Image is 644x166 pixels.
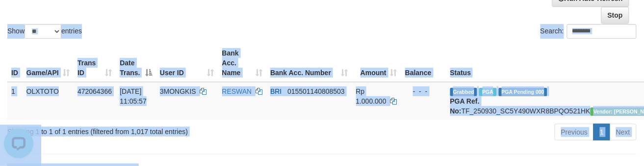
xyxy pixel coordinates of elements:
a: RESWAN [222,87,252,95]
td: OLXTOTO [23,82,74,120]
th: ID [7,44,23,82]
a: Previous [555,124,594,140]
select: Showentries [25,24,61,39]
span: BRI [270,87,282,95]
td: 1 [7,82,23,120]
th: Game/API: activate to sort column ascending [23,44,74,82]
span: PGA Pending [499,88,548,96]
span: 3MONGKIS [160,87,196,95]
th: Date Trans.: activate to sort column descending [116,44,156,82]
th: Bank Acc. Number: activate to sort column ascending [266,44,352,82]
input: Search: [567,24,637,39]
th: Amount: activate to sort column ascending [352,44,401,82]
span: 472064366 [77,87,112,95]
th: User ID: activate to sort column ascending [156,44,218,82]
label: Search: [541,24,637,39]
th: Balance [401,44,446,82]
th: Trans ID: activate to sort column ascending [74,44,116,82]
span: [DATE] 11:05:57 [120,87,147,105]
span: Copy 015501140808503 to clipboard [287,87,345,95]
span: Marked by aubandreas [479,88,496,96]
a: 1 [593,124,610,140]
span: Rp 1.000.000 [356,87,386,105]
a: Next [610,124,637,140]
span: Grabbed [450,88,478,96]
div: - - - [405,86,442,96]
button: Open LiveChat chat widget [4,4,33,33]
label: Show entries [7,24,82,39]
div: Showing 1 to 1 of 1 entries (filtered from 1,017 total entries) [7,123,261,137]
b: PGA Ref. No: [450,97,480,115]
th: Bank Acc. Name: activate to sort column ascending [218,44,267,82]
a: Stop [601,7,629,24]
